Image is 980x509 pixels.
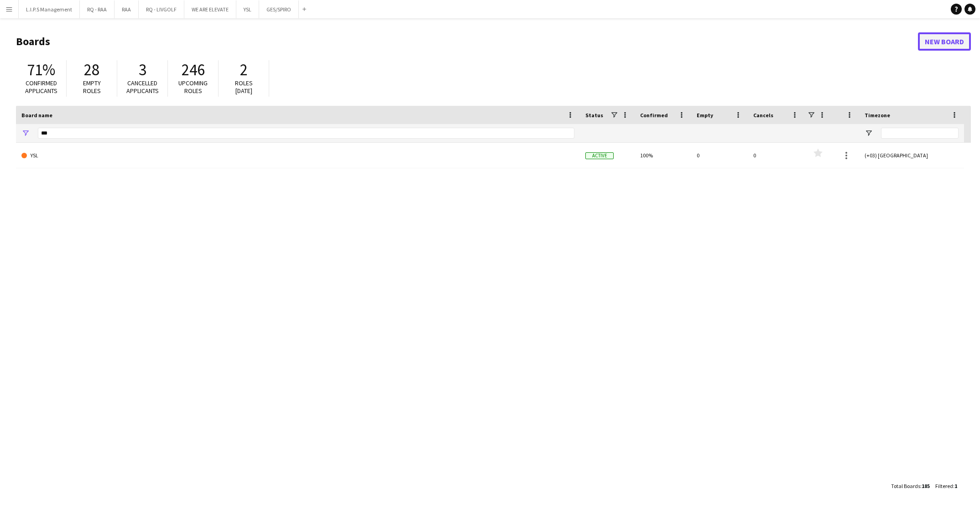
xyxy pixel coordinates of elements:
[585,152,614,159] span: Active
[21,129,30,137] button: Open Filter Menu
[865,129,873,137] button: Open Filter Menu
[21,112,52,119] span: Board name
[891,483,920,489] span: Total Boards
[881,128,959,139] input: Timezone Filter Input
[21,143,574,168] a: YSL
[139,0,184,18] button: RQ - LIVGOLF
[891,477,930,495] div: :
[697,112,713,119] span: Empty
[178,79,208,95] span: Upcoming roles
[954,483,957,489] span: 1
[748,143,804,168] div: 0
[80,0,115,18] button: RQ - RAA
[38,128,574,139] input: Board name Filter Input
[19,0,80,18] button: L.I.P.S Management
[865,112,890,119] span: Timezone
[922,483,930,489] span: 185
[84,60,99,80] span: 28
[235,79,253,95] span: Roles [DATE]
[16,35,918,48] h1: Boards
[640,112,668,119] span: Confirmed
[115,0,139,18] button: RAA
[240,60,248,80] span: 2
[27,60,55,80] span: 71%
[83,79,101,95] span: Empty roles
[585,112,603,119] span: Status
[918,32,971,51] a: New Board
[184,0,236,18] button: WE ARE ELEVATE
[753,112,773,119] span: Cancels
[139,60,146,80] span: 3
[935,483,953,489] span: Filtered
[126,79,159,95] span: Cancelled applicants
[259,0,299,18] button: GES/SPIRO
[635,143,691,168] div: 100%
[236,0,259,18] button: YSL
[691,143,748,168] div: 0
[859,143,964,168] div: (+03) [GEOGRAPHIC_DATA]
[25,79,57,95] span: Confirmed applicants
[935,477,957,495] div: :
[182,60,205,80] span: 246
